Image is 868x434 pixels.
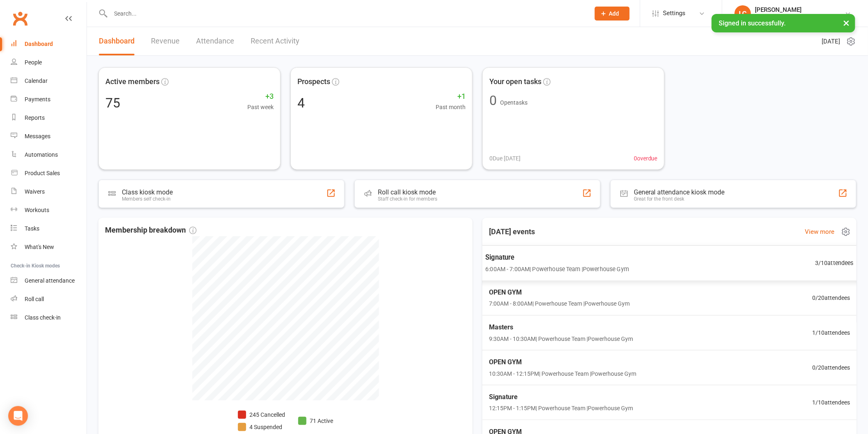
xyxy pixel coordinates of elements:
[11,201,87,219] a: Workouts
[25,41,53,47] div: Dashboard
[489,334,633,343] span: 9:30AM - 10:30AM | Powerhouse Team | Powerhouse Gym
[489,404,633,413] span: 12:15PM - 1:15PM | Powerhouse Team | Powerhouse Gym
[11,72,87,90] a: Calendar
[297,96,305,110] div: 4
[489,392,633,402] span: Signature
[485,252,629,263] span: Signature
[105,96,120,110] div: 75
[11,290,87,308] a: Roll call
[595,7,630,21] button: Add
[99,27,135,55] a: Dashboard
[755,6,845,14] div: [PERSON_NAME]
[812,363,850,372] span: 0 / 20 attendees
[609,10,619,17] span: Add
[378,196,437,202] div: Staff check-in for members
[485,264,629,274] span: 6:00AM - 7:00AM | Powerhouse Team | Powerhouse Gym
[489,154,521,163] span: 0 Due [DATE]
[812,398,850,407] span: 1 / 10 attendees
[812,293,850,302] span: 0 / 20 attendees
[10,8,30,29] a: Clubworx
[25,114,45,121] div: Reports
[11,164,87,183] a: Product Sales
[11,109,87,127] a: Reports
[482,224,541,239] h3: [DATE] events
[436,91,466,103] span: +1
[105,76,160,88] span: Active members
[25,133,50,139] div: Messages
[25,225,39,232] div: Tasks
[489,287,630,298] span: OPEN GYM
[489,94,497,107] div: 0
[247,91,274,103] span: +3
[251,27,299,55] a: Recent Activity
[25,296,44,302] div: Roll call
[489,322,633,333] span: Masters
[25,244,54,250] div: What's New
[815,258,854,267] span: 3 / 10 attendees
[11,146,87,164] a: Automations
[436,103,466,112] span: Past month
[25,151,58,158] div: Automations
[105,224,196,236] span: Membership breakdown
[25,188,45,195] div: Waivers
[8,406,28,426] div: Open Intercom Messenger
[122,188,173,196] div: Class kiosk mode
[735,5,751,22] div: LC
[11,183,87,201] a: Waivers
[719,19,786,27] span: Signed in successfully.
[11,308,87,327] a: Class kiosk mode
[11,35,87,53] a: Dashboard
[196,27,234,55] a: Attendance
[11,90,87,109] a: Payments
[238,410,285,419] li: 245 Cancelled
[378,188,437,196] div: Roll call kiosk mode
[11,272,87,290] a: General attendance kiosk mode
[25,78,48,84] div: Calendar
[11,219,87,238] a: Tasks
[151,27,180,55] a: Revenue
[25,59,42,66] div: People
[11,53,87,72] a: People
[11,127,87,146] a: Messages
[634,154,658,163] span: 0 overdue
[634,196,725,202] div: Great for the front desk
[247,103,274,112] span: Past week
[839,14,854,32] button: ×
[298,416,333,425] li: 71 Active
[11,238,87,256] a: What's New
[489,76,541,88] span: Your open tasks
[25,314,61,321] div: Class check-in
[755,14,845,21] div: Powerhouse Physiotherapy Pty Ltd
[122,196,173,202] div: Members self check-in
[489,357,636,368] span: OPEN GYM
[25,170,60,176] div: Product Sales
[108,8,584,19] input: Search...
[25,207,49,213] div: Workouts
[634,188,725,196] div: General attendance kiosk mode
[805,227,834,237] a: View more
[489,299,630,308] span: 7:00AM - 8:00AM | Powerhouse Team | Powerhouse Gym
[297,76,330,88] span: Prospects
[238,423,285,432] li: 4 Suspended
[25,277,75,284] div: General attendance
[812,328,850,337] span: 1 / 10 attendees
[500,99,528,106] span: Open tasks
[489,369,636,378] span: 10:30AM - 12:15PM | Powerhouse Team | Powerhouse Gym
[663,4,686,23] span: Settings
[822,37,841,46] span: [DATE]
[25,96,50,103] div: Payments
